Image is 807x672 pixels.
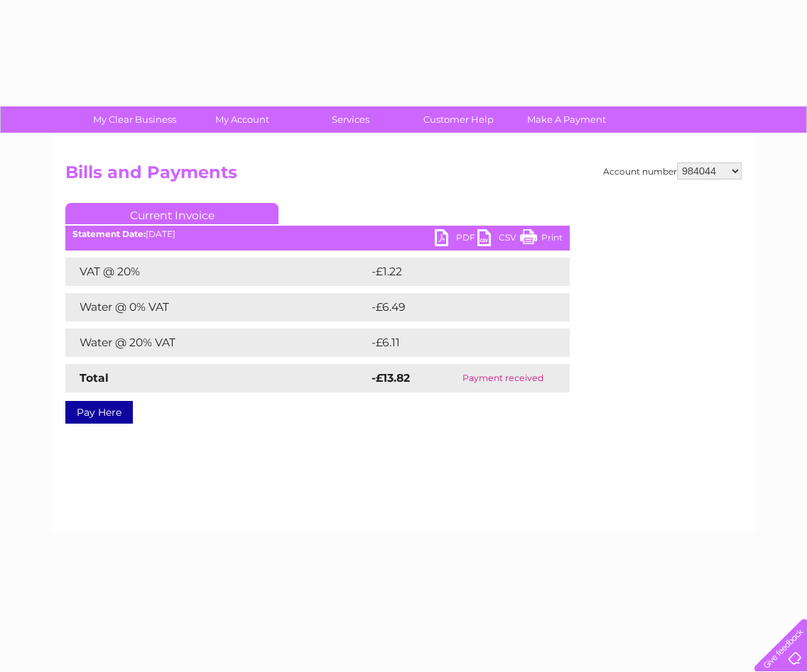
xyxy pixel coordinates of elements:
div: Account number [603,163,742,180]
a: CSV [477,229,520,250]
td: -£6.11 [368,329,536,357]
a: Current Invoice [65,203,278,224]
a: My Clear Business [76,106,193,133]
a: Services [292,106,409,133]
a: Make A Payment [508,106,625,133]
strong: -£13.82 [372,371,410,385]
td: -£1.22 [368,258,538,286]
td: -£6.49 [368,293,540,321]
td: Water @ 0% VAT [65,293,368,321]
strong: Total [80,371,109,385]
td: Water @ 20% VAT [65,329,368,357]
a: PDF [435,229,477,250]
h2: Bills and Payments [65,163,742,189]
td: Payment received [437,364,570,392]
a: Print [520,229,563,250]
a: My Account [184,106,301,133]
a: Pay Here [65,401,133,424]
b: Statement Date: [72,228,146,239]
td: VAT @ 20% [65,258,368,286]
a: Customer Help [400,106,517,133]
div: [DATE] [65,229,570,239]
